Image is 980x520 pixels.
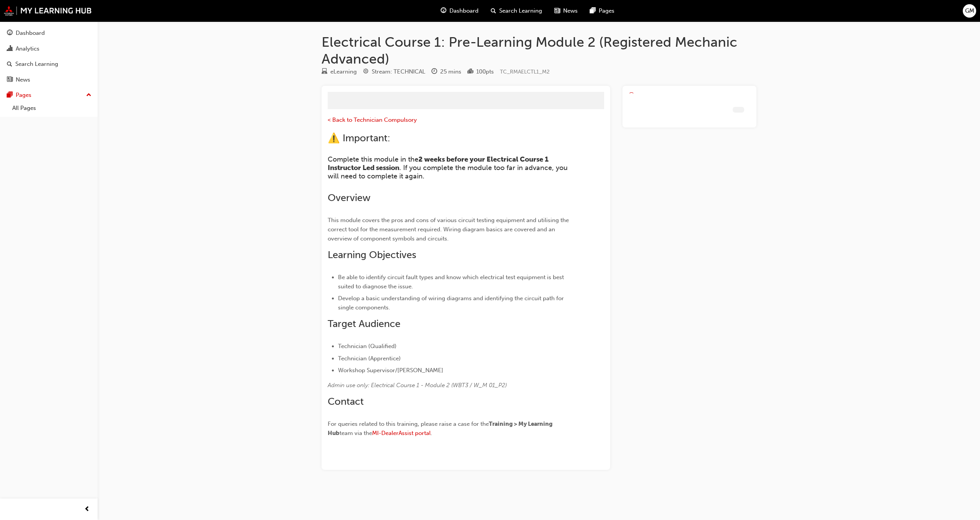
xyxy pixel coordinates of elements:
div: Duration [431,67,461,77]
h1: Electrical Course 1: Pre-Learning Module 2 (Registered Mechanic Advanced) [322,34,756,67]
span: learningResourceType_ELEARNING-icon [322,69,327,75]
button: GM [963,4,976,18]
div: Search Learning [15,60,58,69]
a: Analytics [3,42,95,56]
div: Stream: TECHNICAL [372,67,425,76]
span: news-icon [554,6,560,16]
span: search-icon [7,61,12,68]
button: Pages [3,88,95,102]
a: News [3,73,95,87]
div: Pages [16,91,31,100]
span: Dashboard [449,7,479,15]
span: prev-icon [84,505,90,514]
span: guage-icon [7,30,13,37]
span: search-icon [491,6,496,16]
div: Stream [363,67,425,77]
span: guage-icon [441,6,446,16]
span: Technician (Qualified) [338,343,397,350]
span: News [563,7,578,15]
span: chart-icon [7,46,13,52]
span: Target Audience [328,318,400,330]
div: 25 mins [440,67,461,76]
span: Develop a basic understanding of wiring diagrams and identifying the circuit path for single comp... [338,295,565,311]
a: < Back to Technician Compulsory [328,116,417,123]
button: DashboardAnalyticsSearch LearningNews [3,25,95,88]
span: Learning Objectives [328,249,416,261]
span: . [431,430,432,437]
span: Admin use only: Electrical Course 1 - Module 2 (WBT3 / W_M 01_P2) [328,382,507,389]
div: Points [467,67,494,77]
span: 2 weeks before your Electrical Course 1 Instructor Led session [328,155,550,172]
span: GM [965,7,974,15]
span: Workshop Supervisor/[PERSON_NAME] [338,367,443,374]
a: Dashboard [3,26,95,40]
div: Type [322,67,357,77]
span: This module covers the pros and cons of various circuit testing equipment and utilising the corre... [328,217,570,242]
a: All Pages [9,102,95,114]
span: news-icon [7,77,13,83]
a: MI-DealerAssist portal [372,430,431,437]
a: news-iconNews [548,3,584,19]
div: News [16,75,30,84]
span: Pages [599,7,614,15]
span: clock-icon [431,69,437,75]
span: Be able to identify circuit fault types and know which electrical test equipment is best suited t... [338,274,565,290]
span: pages-icon [7,92,13,99]
span: Learning resource code [500,69,550,75]
span: team via the [340,430,372,437]
div: Dashboard [16,29,45,38]
span: podium-icon [467,69,473,75]
span: Technician (Apprentice) [338,355,401,362]
span: For queries related to this training, please raise a case for the [328,420,489,427]
img: mmal [4,6,92,16]
a: guage-iconDashboard [434,3,485,19]
div: 100 pts [476,67,494,76]
a: Search Learning [3,57,95,71]
span: pages-icon [590,6,596,16]
span: Contact [328,396,364,407]
div: eLearning [330,67,357,76]
a: search-iconSearch Learning [485,3,548,19]
span: up-icon [86,90,91,100]
span: ⚠️ Important: [328,132,390,144]
span: Overview [328,192,371,204]
a: pages-iconPages [584,3,621,19]
span: target-icon [363,69,369,75]
div: Analytics [16,44,39,53]
span: Complete this module in the [328,155,418,164]
span: . If you complete the module too far in advance, you will need to complete it again. [328,164,570,180]
span: Search Learning [499,7,542,15]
